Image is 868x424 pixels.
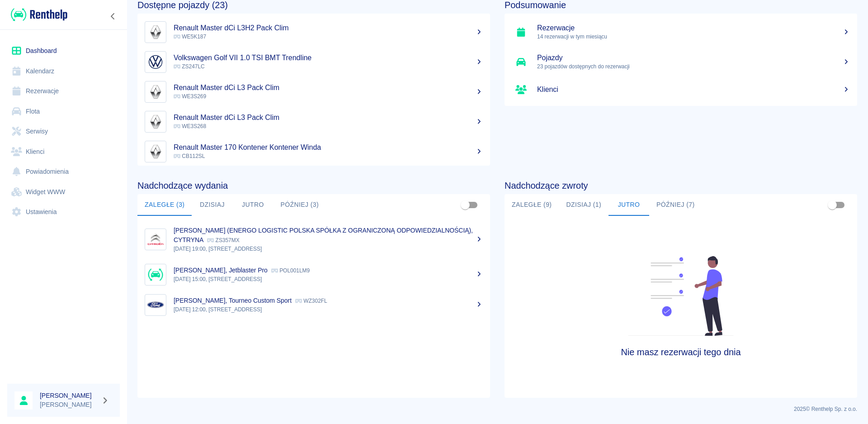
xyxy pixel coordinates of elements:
h5: Klienci [537,85,850,94]
a: Rezerwacje [7,81,120,101]
a: ImageRenault Master dCi L3 Pack Clim WE3S269 [137,77,490,107]
span: WE5K187 [174,33,206,40]
p: POL001LM9 [271,267,310,274]
p: [PERSON_NAME], Jetblaster Pro [174,267,268,274]
p: 2025 © Renthelp Sp. z o.o. [137,405,857,413]
span: WE3S268 [174,123,206,129]
a: ImageRenault Master dCi L3H2 Pack Clim WE5K187 [137,17,490,47]
a: Pojazdy23 pojazdów dostępnych do rezerwacji [505,47,857,77]
p: [PERSON_NAME] [40,400,98,410]
h5: Renault Master 170 Kontener Kontener Winda [174,143,483,152]
p: [DATE] 12:00, [STREET_ADDRESS] [174,305,483,314]
p: [DATE] 19:00, [STREET_ADDRESS] [174,245,483,253]
h5: Volkswagen Golf VII 1.0 TSI BMT Trendline [174,53,483,62]
a: Rezerwacje14 rezerwacji w tym miesiącu [505,17,857,47]
span: ZS247LC [174,63,205,70]
img: Image [147,113,164,130]
button: Jutro [232,194,273,216]
button: Zwiń nawigację [106,10,120,22]
a: Kalendarz [7,61,120,81]
p: [PERSON_NAME], Tourneo Custom Sport [174,297,292,304]
a: Ustawienia [7,202,120,222]
span: WE3S269 [174,93,206,100]
h5: Rezerwacje [537,24,850,33]
p: 23 pojazdów dostępnych do rezerwacji [537,62,850,71]
img: Fleet [623,256,739,336]
h5: Renault Master dCi L3 Pack Clim [174,113,483,122]
h4: Nadchodzące wydania [137,180,490,191]
a: Dashboard [7,41,120,61]
h4: Nie masz rezerwacji tego dnia [549,347,813,357]
img: Image [147,143,164,160]
button: Zaległe (3) [137,194,192,216]
p: 14 rezerwacji w tym miesiącu [537,33,850,41]
button: Dzisiaj (1) [559,194,609,216]
img: Image [147,53,164,71]
img: Image [147,24,164,41]
p: ZS357MX [207,237,239,243]
h5: Pojazdy [537,53,850,62]
a: Serwisy [7,121,120,142]
a: Klienci [7,142,120,162]
img: Renthelp logo [11,7,67,22]
a: Flota [7,101,120,122]
span: Pokaż przypisane tylko do mnie [457,196,474,214]
a: Widget WWW [7,182,120,202]
a: Powiadomienia [7,162,120,182]
button: Jutro [609,194,649,216]
a: Klienci [505,77,857,102]
span: Pokaż przypisane tylko do mnie [824,196,841,214]
h5: Renault Master dCi L3 Pack Clim [174,83,483,92]
a: Image[PERSON_NAME] (ENERGO LOGISTIC POLSKA SPÓŁKA Z OGRANICZONĄ ODPOWIEDZIALNOŚCIĄ), CYTRYNA ZS35... [137,219,490,259]
a: Image[PERSON_NAME], Jetblaster Pro POL001LM9[DATE] 15:00, [STREET_ADDRESS] [137,259,490,290]
a: ImageVolkswagen Golf VII 1.0 TSI BMT Trendline ZS247LC [137,47,490,77]
button: Dzisiaj [192,194,232,216]
p: WZ302FL [295,298,327,304]
button: Zaległe (9) [505,194,559,216]
img: Image [147,83,164,100]
button: Później (3) [273,194,326,216]
h5: Renault Master dCi L3H2 Pack Clim [174,24,483,33]
button: Później (7) [649,194,702,216]
h6: [PERSON_NAME] [40,391,98,400]
a: Renthelp logo [7,7,67,22]
a: ImageRenault Master dCi L3 Pack Clim WE3S268 [137,107,490,137]
p: [DATE] 15:00, [STREET_ADDRESS] [174,275,483,283]
span: CB112SL [174,153,205,159]
img: Image [147,231,164,248]
img: Image [147,296,164,314]
h4: Nadchodzące zwroty [505,180,857,191]
p: [PERSON_NAME] (ENERGO LOGISTIC POLSKA SPÓŁKA Z OGRANICZONĄ ODPOWIEDZIALNOŚCIĄ), CYTRYNA [174,227,473,243]
a: Image[PERSON_NAME], Tourneo Custom Sport WZ302FL[DATE] 12:00, [STREET_ADDRESS] [137,290,490,320]
a: ImageRenault Master 170 Kontener Kontener Winda CB112SL [137,137,490,167]
img: Image [147,266,164,283]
